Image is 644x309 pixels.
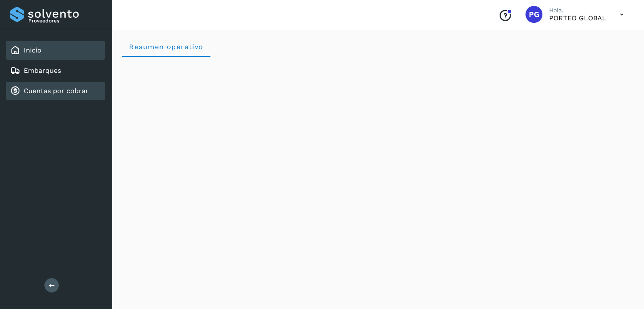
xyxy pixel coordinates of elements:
[6,82,105,100] div: Cuentas por cobrar
[549,7,606,14] p: Hola,
[6,61,105,80] div: Embarques
[24,66,61,74] a: Embarques
[28,18,102,24] p: Proveedores
[24,87,88,95] a: Cuentas por cobrar
[129,43,204,51] span: Resumen operativo
[549,14,606,22] p: PORTEO GLOBAL
[24,46,41,54] a: Inicio
[6,41,105,60] div: Inicio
